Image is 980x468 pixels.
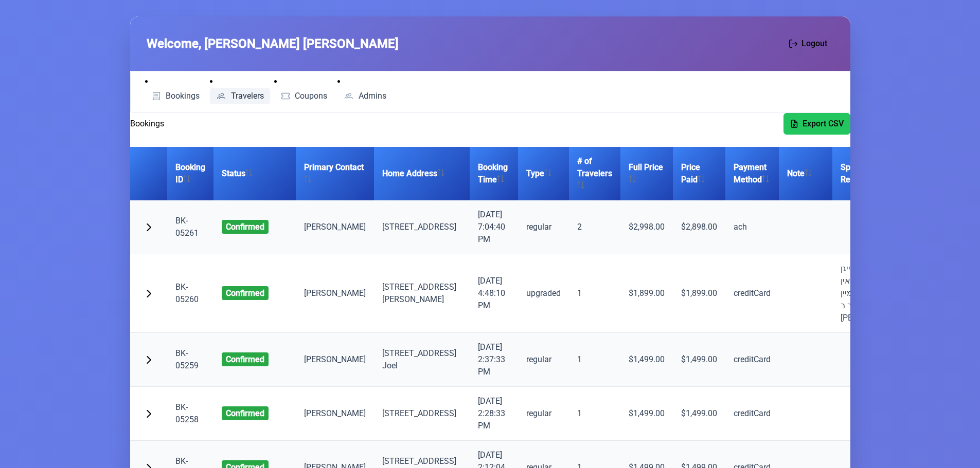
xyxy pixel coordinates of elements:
[569,333,620,387] td: 1
[296,147,374,200] th: Primary Contact
[782,33,834,54] button: Logout
[222,406,269,420] span: confirmed
[296,333,374,387] td: [PERSON_NAME]
[130,118,164,130] h2: Bookings
[145,88,206,104] a: Bookings
[374,387,470,441] td: [STREET_ADDRESS]
[175,216,199,238] a: BK-05261
[832,254,911,333] td: ביטע מיך לייגן אויב מעגליך אין איין דירה מיט מיין שווער ר' [PERSON_NAME]
[620,254,673,333] td: $1,899.00
[175,348,199,370] a: BK-05259
[779,147,832,200] th: Note
[725,200,779,254] td: ach
[569,387,620,441] td: 1
[222,352,269,366] span: confirmed
[222,286,269,300] span: confirmed
[374,200,470,254] td: [STREET_ADDRESS]
[147,34,399,53] span: Welcome, [PERSON_NAME] [PERSON_NAME]
[569,200,620,254] td: 2
[569,147,620,200] th: # of Travelers
[783,113,850,135] button: Export CSV
[337,76,393,104] li: Admins
[175,282,199,304] a: BK-05260
[518,387,569,441] td: regular
[620,147,673,200] th: Full Price
[167,147,213,200] th: Booking ID
[673,387,725,441] td: $1,499.00
[231,92,264,100] span: Travelers
[470,333,518,387] td: [DATE] 2:37:33 PM
[374,147,470,200] th: Home Address
[673,200,725,254] td: $2,898.00
[210,88,270,104] a: Travelers
[470,147,518,200] th: Booking Time
[620,387,673,441] td: $1,499.00
[374,333,470,387] td: [STREET_ADDRESS] Joel
[620,333,673,387] td: $1,499.00
[213,147,296,200] th: Status
[470,200,518,254] td: [DATE] 7:04:40 PM
[673,333,725,387] td: $1,499.00
[725,333,779,387] td: creditCard
[725,387,779,441] td: creditCard
[166,92,200,100] span: Bookings
[337,88,393,104] a: Admins
[518,147,569,200] th: Type
[210,76,270,104] li: Travelers
[222,220,269,234] span: confirmed
[620,200,673,254] td: $2,998.00
[569,254,620,333] td: 1
[518,333,569,387] td: regular
[295,92,327,100] span: Coupons
[296,200,374,254] td: [PERSON_NAME]
[470,387,518,441] td: [DATE] 2:28:33 PM
[801,38,827,50] span: Logout
[725,147,779,200] th: Payment Method
[518,200,569,254] td: regular
[359,92,386,100] span: Admins
[296,387,374,441] td: [PERSON_NAME]
[518,254,569,333] td: upgraded
[832,147,911,200] th: Special Requests
[145,76,206,104] li: Bookings
[374,254,470,333] td: [STREET_ADDRESS] [PERSON_NAME]
[725,254,779,333] td: creditCard
[803,118,844,130] span: Export CSV
[175,402,199,424] a: BK-05258
[470,254,518,333] td: [DATE] 4:48:10 PM
[296,254,374,333] td: [PERSON_NAME]
[274,76,334,104] li: Coupons
[673,254,725,333] td: $1,899.00
[673,147,725,200] th: Price Paid
[274,88,334,104] a: Coupons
